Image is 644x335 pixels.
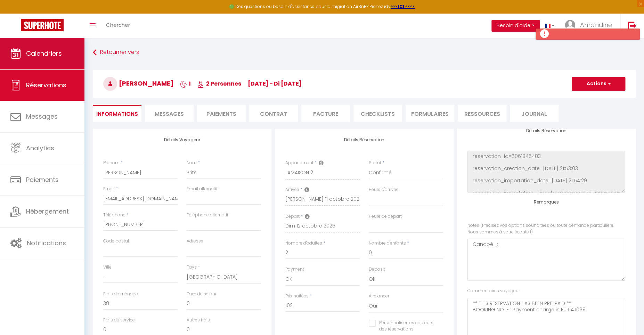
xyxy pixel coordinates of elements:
label: Email [103,186,115,192]
label: Autres frais [187,317,210,324]
img: logout [628,21,636,30]
li: Journal [510,105,559,122]
img: ... [565,20,575,30]
button: Actions [572,77,625,91]
li: Contrat [249,105,298,122]
label: Statut [369,160,381,166]
label: Deposit [369,266,385,273]
label: Prix nuitées [285,293,309,300]
span: Analytics [26,144,54,152]
label: A relancer [369,293,389,300]
h4: Détails Réservation [285,137,443,142]
img: Super Booking [21,19,64,31]
label: Frais de service [103,317,135,324]
li: CHECKLISTS [353,105,402,122]
label: Départ [285,213,300,220]
a: >>> ICI <<<< [391,3,415,9]
label: Frais de ménage [103,291,138,297]
span: Amandine [580,21,612,29]
label: Email alternatif [187,186,218,192]
span: 1 [180,80,191,88]
span: Messages [26,112,58,121]
li: Facture [301,105,350,122]
label: Commentaires voyageur [467,288,520,294]
h4: Remarques [467,200,625,205]
label: Appartement [285,160,313,166]
label: Téléphone alternatif [187,212,228,218]
label: Nombre d'adultes [285,240,322,247]
label: Adresse [187,238,203,245]
span: Réservations [26,81,66,89]
span: Notifications [27,239,66,247]
label: Heure d'arrivée [369,186,399,193]
h4: Détails Voyageur [103,137,261,142]
span: Hébergement [26,207,69,216]
label: Payment [285,266,304,273]
a: ... Amandine [560,14,620,38]
label: Nombre d'enfants [369,240,406,247]
span: Chercher [106,21,130,29]
label: Pays [187,264,197,271]
li: FORMULAIRES [406,105,454,122]
button: Besoin d'aide ? [491,20,540,32]
span: Paiements [26,175,59,184]
li: Informations [93,105,141,122]
label: Arrivée [285,186,299,193]
label: Ville [103,264,112,271]
a: Chercher [101,14,135,38]
span: Messages [155,110,184,118]
label: Heure de départ [369,213,402,220]
span: [DATE] - di [DATE] [248,80,302,88]
span: 2 Personnes [197,80,241,88]
label: Taxe de séjour [187,291,217,297]
label: Notes (Précisez vos options souhaitées ou toute demande particulière. Nous sommes à votre écoute !) [467,222,625,236]
a: Retourner vers [93,46,636,59]
h4: Détails Réservation [467,128,625,133]
label: Code postal [103,238,129,245]
span: [PERSON_NAME] [103,79,173,88]
label: Nom [187,160,197,166]
span: Calendriers [26,49,62,58]
label: Prénom [103,160,120,166]
label: Téléphone [103,212,125,218]
li: Paiements [197,105,246,122]
li: Ressources [458,105,506,122]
